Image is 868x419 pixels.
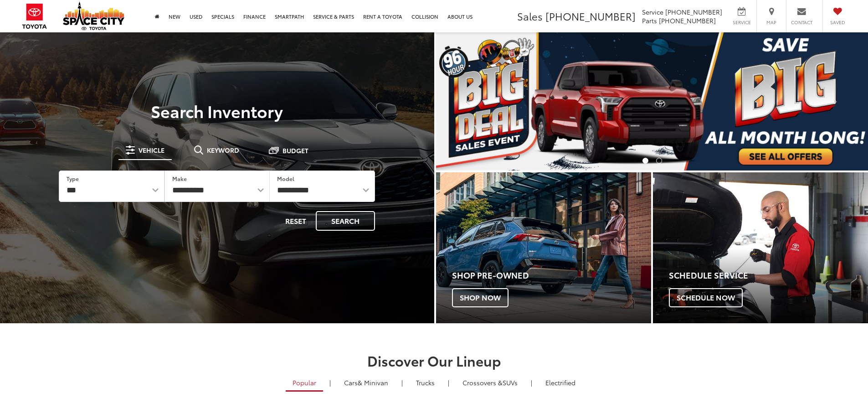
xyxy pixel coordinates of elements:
[761,19,781,26] span: Map
[803,51,868,152] button: Click to view next picture.
[113,353,755,368] h2: Discover Our Lineup
[517,9,543,23] span: Sales
[653,172,868,323] a: Schedule Service Schedule Now
[462,378,503,387] span: Crossovers &
[669,288,743,307] span: Schedule Now
[456,375,524,390] a: SUVs
[436,172,651,323] a: Shop Pre-Owned Shop Now
[409,375,442,390] a: Trucks
[436,51,501,152] button: Click to view previous picture.
[337,375,395,390] a: Cars
[277,211,314,231] button: Reset
[286,375,323,392] a: Popular
[529,378,534,387] li: |
[327,378,333,387] li: |
[827,19,847,26] span: Saved
[277,175,294,182] label: Model
[642,16,657,25] span: Parts
[38,102,396,120] h3: Search Inventory
[282,147,308,154] span: Budget
[63,2,124,30] img: Space City Toyota
[207,147,239,153] span: Keyword
[452,288,508,307] span: Shop Now
[665,7,722,16] span: [PHONE_NUMBER]
[358,378,388,387] span: & Minivan
[653,172,868,323] div: Toyota
[545,9,636,23] span: [PHONE_NUMBER]
[139,147,164,153] span: Vehicle
[67,175,79,182] label: Type
[642,158,648,164] li: Go to slide number 1.
[731,19,752,26] span: Service
[656,158,662,164] li: Go to slide number 2.
[791,19,812,26] span: Contact
[659,16,716,25] span: [PHONE_NUMBER]
[446,378,452,387] li: |
[642,7,663,16] span: Service
[452,271,651,280] h4: Shop Pre-Owned
[669,271,868,280] h4: Schedule Service
[399,378,405,387] li: |
[436,172,651,323] div: Toyota
[172,175,187,182] label: Make
[316,211,375,231] button: Search
[539,375,582,390] a: Electrified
